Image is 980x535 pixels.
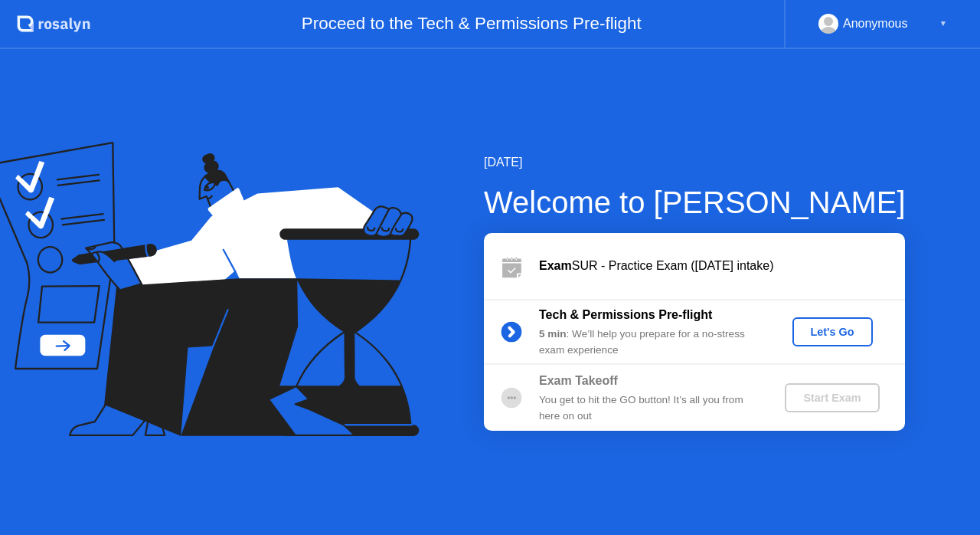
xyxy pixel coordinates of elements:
[484,179,906,225] div: Welcome to [PERSON_NAME]
[539,308,712,321] b: Tech & Permissions Pre-flight
[785,383,879,412] button: Start Exam
[791,392,873,404] div: Start Exam
[539,328,567,340] b: 5 min
[539,392,759,424] div: You get to hit the GO button! It’s all you from here on out
[539,327,759,358] div: : We’ll help you prepare for a no-stress exam experience
[799,326,867,338] div: Let's Go
[843,14,908,34] div: Anonymous
[539,257,905,275] div: SUR - Practice Exam ([DATE] intake)
[539,259,572,272] b: Exam
[792,317,873,346] button: Let's Go
[484,153,906,172] div: [DATE]
[539,374,618,387] b: Exam Takeoff
[939,14,947,34] div: ▼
